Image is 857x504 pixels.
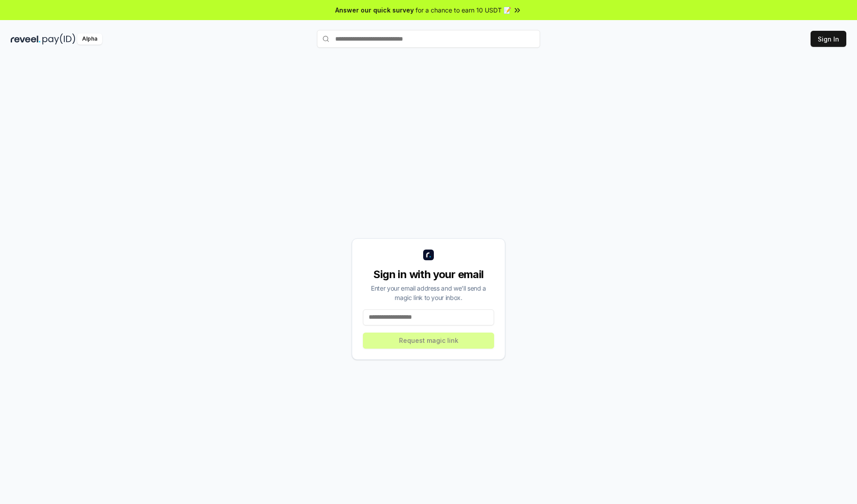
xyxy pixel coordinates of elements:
img: reveel_dark [11,33,41,45]
div: Alpha [77,33,102,45]
button: Sign In [811,31,846,47]
div: Enter your email address and we’ll send a magic link to your inbox. [363,283,494,302]
span: Answer our quick survey [335,5,414,15]
img: logo_small [423,250,434,260]
div: Sign in with your email [363,267,494,282]
img: pay_id [42,33,75,45]
span: for a chance to earn 10 USDT 📝 [416,5,511,15]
